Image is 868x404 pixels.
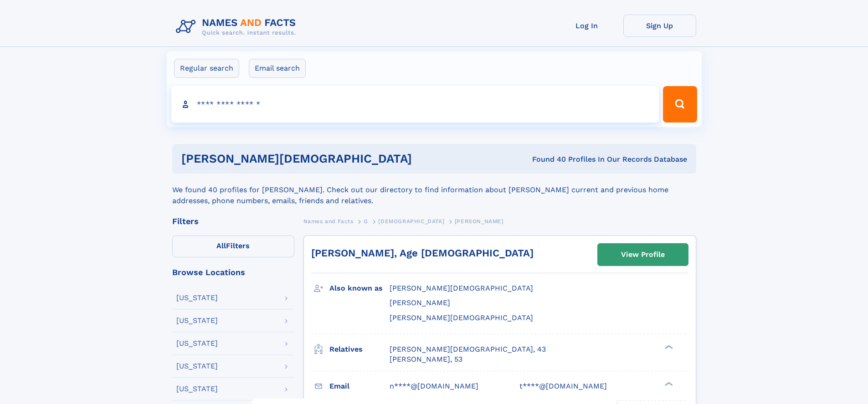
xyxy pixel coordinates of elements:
[663,381,673,387] div: ❯
[390,313,533,322] span: [PERSON_NAME][DEMOGRAPHIC_DATA]
[171,86,659,123] input: search input
[172,217,294,225] div: Filters
[172,268,294,276] div: Browse Locations
[176,363,218,370] div: [US_STATE]
[378,218,444,225] span: [DEMOGRAPHIC_DATA]
[329,378,390,394] h3: Email
[390,354,462,364] a: [PERSON_NAME], 53
[172,174,696,206] div: We found 40 profiles for [PERSON_NAME]. Check out our directory to find information about [PERSON...
[550,15,623,37] a: Log In
[174,59,239,78] label: Regular search
[623,15,696,37] a: Sign Up
[621,244,665,265] div: View Profile
[472,154,687,164] div: Found 40 Profiles In Our Records Database
[311,247,534,259] a: [PERSON_NAME], Age [DEMOGRAPHIC_DATA]
[598,244,688,266] a: View Profile
[216,241,226,250] span: All
[663,86,697,123] button: Search Button
[303,215,354,227] a: Names and Facts
[176,317,218,324] div: [US_STATE]
[176,294,218,302] div: [US_STATE]
[176,385,218,393] div: [US_STATE]
[329,281,390,296] h3: Also known as
[455,218,503,225] span: [PERSON_NAME]
[663,344,673,350] div: ❯
[364,215,368,227] a: G
[390,344,546,354] a: [PERSON_NAME][DEMOGRAPHIC_DATA], 43
[172,235,294,257] label: Filters
[390,298,450,307] span: [PERSON_NAME]
[249,59,306,78] label: Email search
[329,342,390,357] h3: Relatives
[378,215,444,227] a: [DEMOGRAPHIC_DATA]
[176,340,218,347] div: [US_STATE]
[172,15,303,39] img: Logo Names and Facts
[364,218,368,225] span: G
[181,153,472,164] h1: [PERSON_NAME][DEMOGRAPHIC_DATA]
[390,284,533,292] span: [PERSON_NAME][DEMOGRAPHIC_DATA]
